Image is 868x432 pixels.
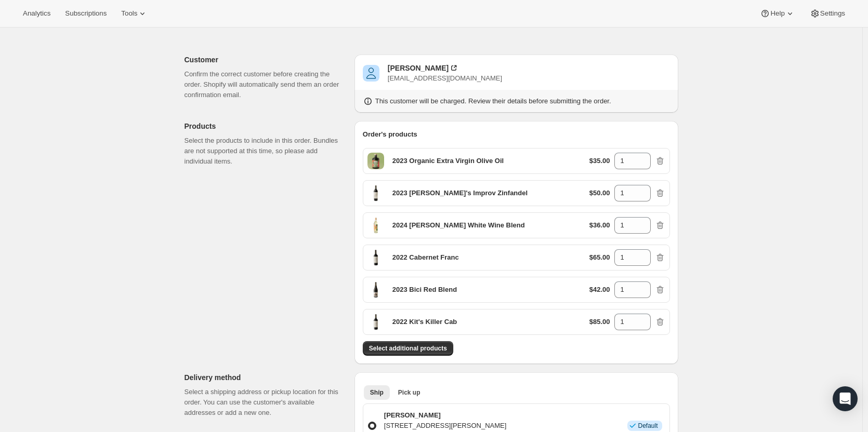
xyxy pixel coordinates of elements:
p: $50.00 [589,188,610,198]
span: Default Title [367,249,384,266]
span: Default Title [367,185,384,201]
span: Select additional products [369,344,447,353]
span: Order's products [363,130,417,138]
span: Default Title [367,314,384,330]
button: Help [754,6,801,21]
button: Subscriptions [59,6,113,21]
p: 2023 [PERSON_NAME]'s Improv Zinfandel [392,188,528,198]
p: $36.00 [589,220,610,231]
p: 2022 Kit's Killer Cab [392,317,457,327]
span: Default [638,422,657,430]
p: [PERSON_NAME] [384,410,507,421]
span: Ship [370,388,384,397]
span: Help [770,9,784,18]
span: [EMAIL_ADDRESS][DOMAIN_NAME] [388,74,502,82]
button: Select additional products [363,341,453,356]
span: Samantha Sponeman [363,65,379,82]
div: Open Intercom Messenger [833,386,858,411]
p: Confirm the correct customer before creating the order. Shopify will automatically send them an o... [185,69,346,100]
span: Default Title [367,217,384,234]
span: Subscriptions [65,9,107,18]
span: Default Title [367,281,384,298]
p: 2023 Organic Extra Virgin Olive Oil [392,156,504,166]
p: [STREET_ADDRESS][PERSON_NAME] [384,421,507,431]
p: $42.00 [589,285,610,295]
p: $35.00 [589,156,610,166]
span: Settings [820,9,845,18]
button: Analytics [17,6,57,21]
p: $65.00 [589,252,610,263]
button: Settings [804,6,851,21]
p: Select the products to include in this order. Bundles are not supported at this time, so please a... [185,136,346,167]
p: $85.00 [589,317,610,327]
p: Products [185,121,346,131]
p: This customer will be charged. Review their details before submitting the order. [375,96,611,106]
p: 2023 Bici Red Blend [392,285,457,295]
span: Pick up [398,388,420,397]
p: 2024 [PERSON_NAME] White Wine Blend [392,220,525,231]
p: 2022 Cabernet Franc [392,252,459,263]
p: Select a shipping address or pickup location for this order. You can use the customer's available... [185,387,346,418]
span: Tools [121,9,137,18]
span: Default Title [367,153,384,169]
div: [PERSON_NAME] [388,63,449,73]
p: Delivery method [185,372,346,383]
span: Analytics [23,9,50,18]
p: Customer [185,55,346,65]
button: Tools [115,6,154,21]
